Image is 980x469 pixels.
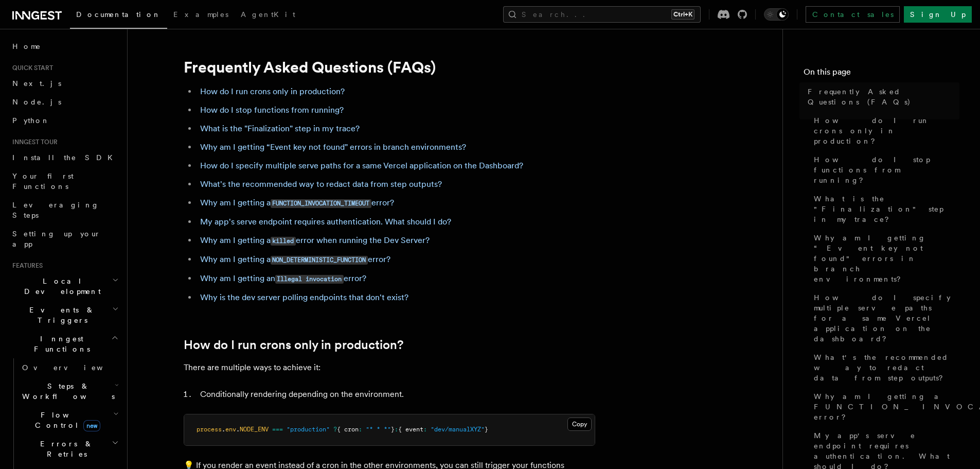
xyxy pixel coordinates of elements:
[810,150,959,189] a: How do I stop functions from running?
[810,189,959,229] a: What is the "Finalization" step in my trace?
[271,256,368,265] code: NON_DETERMINISTIC_FUNCTION
[222,426,225,433] span: .
[8,301,121,329] button: Events & Triggers
[8,276,112,297] span: Local Development
[236,426,240,433] span: .
[395,426,398,433] span: :
[764,8,789,21] button: Toggle dark mode
[808,86,959,107] span: Frequently Asked Questions (FAQs)
[241,10,295,19] span: AgentKit
[22,363,128,372] span: Overview
[12,41,41,51] span: Home
[173,10,228,19] span: Examples
[567,418,592,431] button: Copy
[184,360,595,375] p: There are multiple ways to achieve it:
[271,199,371,208] code: FUNCTION_INVOCATION_TIMEOUT
[814,115,959,146] span: How do I run crons only in production?
[8,37,121,56] a: Home
[398,426,423,433] span: { event
[12,79,61,88] span: Next.js
[197,426,222,433] span: process
[184,338,403,352] a: How do I run crons only in production?
[271,237,296,246] code: killed
[76,10,161,19] span: Documentation
[225,426,236,433] span: env
[200,86,345,96] a: How do I run crons only in production?
[814,292,959,344] span: How do I specify multiple serve paths for a same Vercel application on the dashboard?
[18,377,121,406] button: Steps & Workflows
[240,426,269,433] span: NODE_ENV
[8,167,121,196] a: Your first Functions
[200,292,408,302] a: Why is the dev server polling endpoints that don't exist?
[235,3,301,28] a: AgentKit
[8,272,121,301] button: Local Development
[359,426,362,433] span: :
[904,6,972,23] a: Sign Up
[8,74,121,93] a: Next.js
[200,161,523,170] a: How do I specify multiple serve paths for a same Vercel application on the Dashboard?
[814,233,959,284] span: Why am I getting “Event key not found" errors in branch environments?
[810,288,959,348] a: How do I specify multiple serve paths for a same Vercel application on the dashboard?
[184,58,595,76] h1: Frequently Asked Questions (FAQs)
[810,348,959,387] a: What's the recommended way to redact data from step outputs?
[197,387,595,402] li: Conditionally rendering depending on the environment.
[167,3,235,28] a: Examples
[200,179,442,189] a: What's the recommended way to redact data from step outputs?
[272,426,283,433] span: ===
[12,201,99,219] span: Leveraging Steps
[12,153,119,162] span: Install the SDK
[200,124,360,133] a: What is the "Finalization" step in my trace?
[8,305,112,325] span: Events & Triggers
[8,329,121,358] button: Inngest Functions
[671,9,694,20] kbd: Ctrl+K
[423,426,427,433] span: :
[18,435,121,463] button: Errors & Retries
[200,142,466,152] a: Why am I getting “Event key not found" errors in branch environments?
[200,273,366,283] a: Why am I getting anIllegal invocationerror?
[391,426,395,433] span: }
[810,111,959,150] a: How do I run crons only in production?
[287,426,330,433] span: "production"
[12,230,101,248] span: Setting up your app
[806,6,900,23] a: Contact sales
[8,334,111,354] span: Inngest Functions
[200,198,394,207] a: Why am I getting aFUNCTION_INVOCATION_TIMEOUTerror?
[18,358,121,377] a: Overview
[18,410,113,430] span: Flow Control
[804,82,959,111] a: Frequently Asked Questions (FAQs)
[18,381,115,402] span: Steps & Workflows
[83,420,100,431] span: new
[12,172,74,190] span: Your first Functions
[8,93,121,111] a: Node.js
[8,138,58,146] span: Inngest tour
[485,426,488,433] span: }
[12,116,50,125] span: Python
[333,426,337,433] span: ?
[8,148,121,167] a: Install the SDK
[200,105,344,115] a: How do I stop functions from running?
[200,217,451,227] a: My app's serve endpoint requires authentication. What should I do?
[8,64,53,72] span: Quick start
[8,111,121,130] a: Python
[8,262,43,270] span: Features
[810,387,959,426] a: Why am I getting a FUNCTION_INVOCATION_TIMEOUT error?
[12,98,61,106] span: Node.js
[814,154,959,185] span: How do I stop functions from running?
[8,196,121,224] a: Leveraging Steps
[814,194,959,224] span: What is the "Finalization" step in my trace?
[18,406,121,435] button: Flow Controlnew
[810,229,959,288] a: Why am I getting “Event key not found" errors in branch environments?
[503,6,701,23] button: Search...Ctrl+K
[8,224,121,253] a: Setting up your app
[200,235,430,245] a: Why am I getting akillederror when running the Dev Server?
[814,352,959,383] span: What's the recommended way to redact data from step outputs?
[337,426,359,433] span: { cron
[275,275,344,284] code: Illegal invocation
[431,426,485,433] span: "dev/manualXYZ"
[70,3,167,29] a: Documentation
[18,439,112,459] span: Errors & Retries
[804,66,959,82] h4: On this page
[200,254,390,264] a: Why am I getting aNON_DETERMINISTIC_FUNCTIONerror?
